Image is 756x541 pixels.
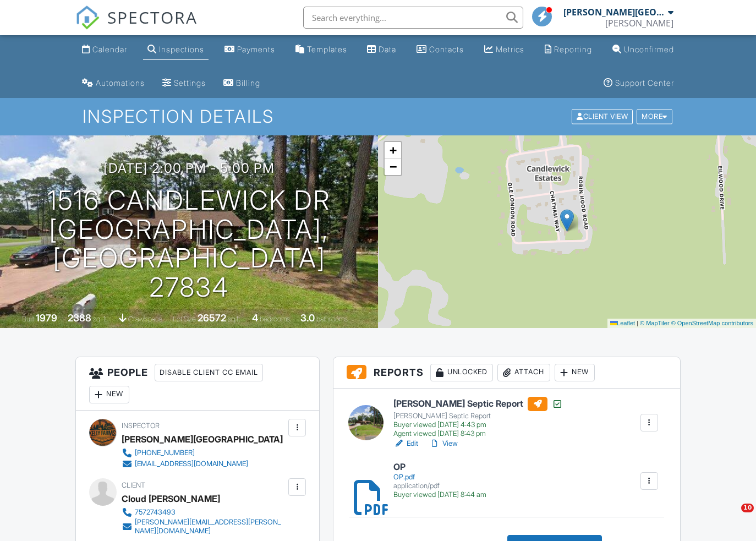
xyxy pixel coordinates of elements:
[605,18,673,29] div: Robert Kelly
[22,315,34,323] span: Built
[379,45,396,54] div: Data
[68,312,91,324] div: 2388
[393,420,563,429] div: Buyer viewed [DATE] 4:43 pm
[122,490,220,507] div: Cloud [PERSON_NAME]
[637,110,672,124] div: More
[135,449,195,457] div: [PHONE_NUMBER]
[260,315,290,323] span: bedrooms
[122,458,274,469] a: [EMAIL_ADDRESS][DOMAIN_NAME]
[122,518,286,535] a: [PERSON_NAME][EMAIL_ADDRESS][PERSON_NAME][DOMAIN_NAME]
[303,7,523,29] input: Search everything...
[480,40,529,60] a: Metrics
[393,429,563,438] div: Agent viewed [DATE] 8:43 pm
[429,45,464,54] div: Contacts
[540,40,596,60] a: Reporting
[385,159,401,175] a: Zoom out
[393,490,486,499] div: Buyer viewed [DATE] 8:44 am
[385,142,401,159] a: Zoom in
[173,315,196,323] span: Lot Size
[610,320,635,326] a: Leaflet
[393,482,486,490] div: application/pdf
[393,397,563,439] a: [PERSON_NAME] Septic Report [PERSON_NAME] Septic Report Buyer viewed [DATE] 4:43 pm Agent viewed ...
[103,161,275,176] h3: [DATE] 2:00 pm - 5:00 pm
[107,6,198,29] span: SPECTORA
[135,460,248,468] div: [EMAIL_ADDRESS][DOMAIN_NAME]
[555,364,595,381] div: New
[719,504,745,530] iframe: Intercom live chat
[560,209,574,232] img: Marker
[429,438,458,449] a: View
[640,320,670,326] a: © MapTiler
[393,462,486,499] a: OP OP.pdf application/pdf Buyer viewed [DATE] 8:44 am
[36,312,57,324] div: 1979
[333,357,680,389] h3: Reports
[393,438,418,449] a: Edit
[300,312,315,324] div: 3.0
[159,45,204,54] div: Inspections
[496,45,524,54] div: Metrics
[75,6,100,30] img: The Best Home Inspection Software - Spectora
[316,315,348,323] span: bathrooms
[608,40,678,60] a: Unconfirmed
[393,397,563,411] h6: [PERSON_NAME] Septic Report
[122,447,274,458] a: [PHONE_NUMBER]
[393,473,486,482] div: OP.pdf
[393,412,563,420] div: [PERSON_NAME] Septic Report
[143,40,209,60] a: Inspections
[430,364,493,381] div: Unlocked
[252,312,258,324] div: 4
[78,40,132,60] a: Calendar
[390,160,397,173] span: −
[563,7,665,18] div: [PERSON_NAME][GEOGRAPHIC_DATA]
[135,518,286,535] div: [PERSON_NAME][EMAIL_ADDRESS][PERSON_NAME][DOMAIN_NAME]
[393,462,486,472] h6: OP
[307,45,347,54] div: Templates
[291,40,352,60] a: Templates
[96,78,145,88] div: Automations
[363,40,401,60] a: Data
[128,315,162,323] span: crawlspace
[83,107,673,126] h1: Inspection Details
[78,73,149,94] a: Automations (Basic)
[18,186,360,302] h1: 1516 Candlewick Dr [GEOGRAPHIC_DATA], [GEOGRAPHIC_DATA] 27834
[122,422,160,430] span: Inspector
[624,45,674,54] div: Unconfirmed
[174,78,206,88] div: Settings
[219,73,265,94] a: Billing
[122,481,145,489] span: Client
[198,312,226,324] div: 26572
[412,40,468,60] a: Contacts
[92,45,127,54] div: Calendar
[220,40,280,60] a: Payments
[122,431,283,447] div: [PERSON_NAME][GEOGRAPHIC_DATA]
[671,320,753,326] a: © OpenStreetMap contributors
[572,110,633,124] div: Client View
[228,315,242,323] span: sq.ft.
[497,364,550,381] div: Attach
[637,320,638,326] span: |
[237,45,275,54] div: Payments
[236,78,260,88] div: Billing
[75,15,198,38] a: SPECTORA
[615,78,674,88] div: Support Center
[89,386,129,403] div: New
[158,73,210,94] a: Settings
[571,112,636,120] a: Client View
[741,504,754,512] span: 10
[390,143,397,157] span: +
[122,507,286,518] a: 7572743493
[599,73,678,94] a: Support Center
[76,357,319,411] h3: People
[135,508,176,517] div: 7572743493
[554,45,592,54] div: Reporting
[93,315,108,323] span: sq. ft.
[155,364,263,381] div: Disable Client CC Email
